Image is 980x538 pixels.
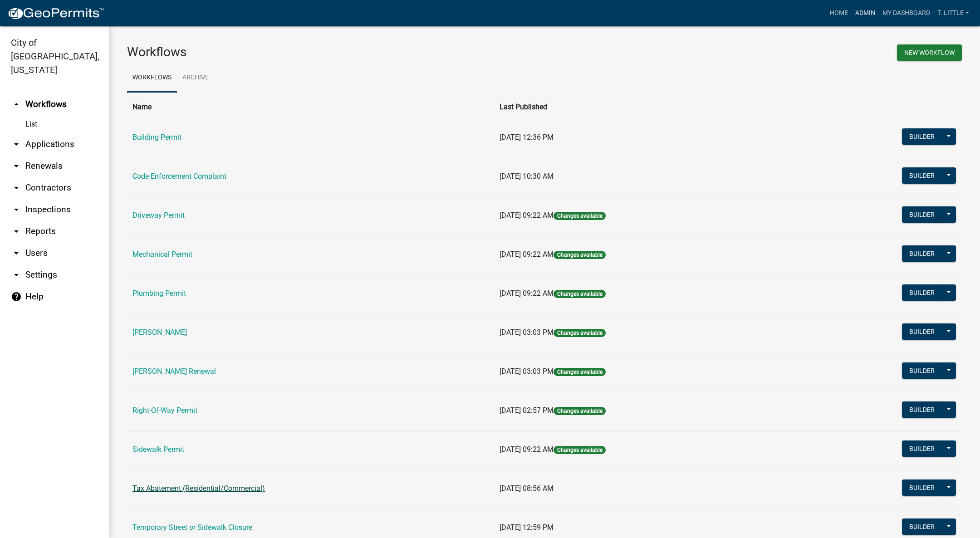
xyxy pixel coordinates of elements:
a: Plumbing Permit [132,289,186,298]
a: T. Little [934,5,973,22]
a: Tax Abatement (Residential/Commercial) [132,484,265,493]
span: Changes available [554,329,605,337]
a: Mechanical Permit [132,250,192,259]
button: Builder [902,167,942,184]
a: Home [826,5,852,22]
button: New Workflow [897,44,962,61]
i: arrow_drop_down [11,269,22,280]
span: Changes available [554,212,605,220]
a: Driveway Permit [132,211,185,220]
a: [PERSON_NAME] Renewal [132,367,216,376]
a: Right-Of-Way Permit [132,406,197,415]
i: arrow_drop_down [11,182,22,193]
span: [DATE] 03:03 PM [500,328,554,337]
i: arrow_drop_down [11,226,22,237]
i: arrow_drop_up [11,99,22,110]
button: Builder [902,284,942,301]
a: My Dashboard [879,5,934,22]
span: [DATE] 03:03 PM [500,367,554,376]
a: Archive [177,64,214,93]
button: Builder [902,323,942,340]
button: Builder [902,401,942,418]
span: Changes available [554,251,605,259]
i: help [11,291,22,302]
span: Changes available [554,407,605,415]
i: arrow_drop_down [11,248,22,259]
a: Building Permit [132,133,181,142]
a: Code Enforcement Complaint [132,172,226,181]
th: Name [127,96,494,118]
span: [DATE] 12:59 PM [500,523,554,532]
span: Changes available [554,368,605,376]
h3: Workflows [127,44,538,60]
i: arrow_drop_down [11,204,22,215]
span: [DATE] 08:56 AM [500,484,554,493]
a: Admin [852,5,879,22]
span: Changes available [554,290,605,298]
span: [DATE] 09:22 AM [500,250,554,259]
a: Sidewalk Permit [132,445,184,454]
button: Builder [902,479,942,496]
button: Builder [902,206,942,223]
span: [DATE] 12:36 PM [500,133,554,142]
button: Builder [902,245,942,262]
button: Builder [902,440,942,457]
span: [DATE] 09:22 AM [500,211,554,220]
span: [DATE] 02:57 PM [500,406,554,415]
a: [PERSON_NAME] [132,328,187,337]
a: Temporary Street or Sidewalk Closure [132,523,252,532]
button: Builder [902,518,942,535]
span: [DATE] 09:22 AM [500,289,554,298]
button: Builder [902,362,942,379]
span: [DATE] 10:30 AM [500,172,554,181]
button: Builder [902,128,942,145]
a: Workflows [127,64,177,93]
i: arrow_drop_down [11,139,22,150]
i: arrow_drop_down [11,161,22,171]
th: Last Published [494,96,793,118]
span: [DATE] 09:22 AM [500,445,554,454]
span: Changes available [554,446,605,454]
